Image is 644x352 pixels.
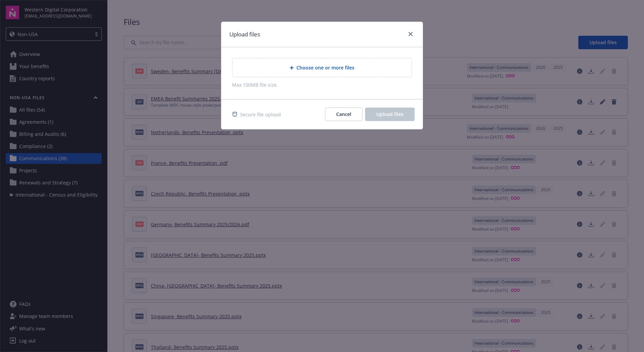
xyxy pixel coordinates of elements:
[336,111,351,117] span: Cancel
[232,58,412,77] div: Choose one or more files
[229,30,260,39] h1: Upload files
[232,81,412,88] span: Max 100MB file size.
[365,108,415,121] button: Upload files
[325,108,362,121] button: Cancel
[407,30,415,38] a: close
[376,111,404,117] span: Upload files
[296,64,354,71] span: Choose one or more files
[240,111,281,118] span: Secure file upload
